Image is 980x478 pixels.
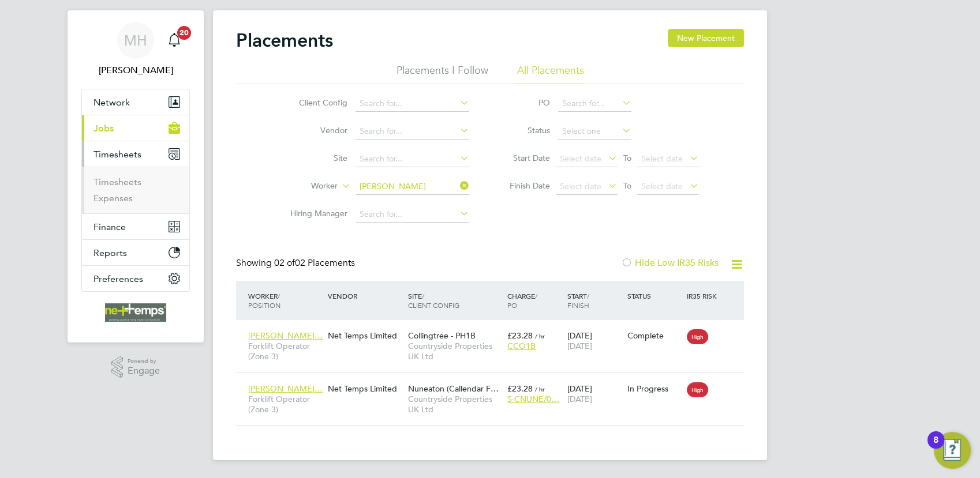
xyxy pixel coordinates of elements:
[82,141,189,167] button: Timesheets
[507,383,533,394] span: £23.28
[507,330,533,341] span: £23.28
[82,115,189,141] button: Jobs
[93,221,126,232] span: Finance
[498,153,550,163] label: Start Date
[641,181,683,191] span: Select date
[560,181,601,191] span: Select date
[124,33,147,48] span: MH
[498,180,550,191] label: Finish Date
[627,330,682,341] div: Complete
[82,89,189,115] button: Network
[517,63,584,84] li: All Placements
[558,96,631,112] input: Search for...
[177,26,191,40] span: 20
[93,247,127,258] span: Reports
[248,341,322,362] span: Forklift Operator (Zone 3)
[93,123,114,134] span: Jobs
[356,206,469,223] input: Search for...
[668,29,744,47] button: New Placement
[245,324,744,334] a: [PERSON_NAME]…Forklift Operator (Zone 3)Net Temps LimitedCollingtree - PH1BCountryside Properties...
[81,63,190,77] span: Michael Hallam
[274,257,355,269] span: 02 Placements
[567,341,592,351] span: [DATE]
[356,179,469,195] input: Search for...
[93,273,143,284] span: Preferences
[325,285,405,306] div: Vendor
[248,394,322,415] span: Forklift Operator (Zone 3)
[82,266,189,291] button: Preferences
[620,178,635,193] span: To
[68,10,204,342] nav: Main navigation
[407,394,502,415] span: Countryside Properties UK Ltd
[687,382,708,397] span: High
[624,285,684,306] div: Status
[128,356,160,366] span: Powered by
[82,167,189,213] div: Timesheets
[248,291,280,310] span: / Position
[564,378,624,410] div: [DATE]
[325,378,405,400] div: Net Temps Limited
[620,150,635,165] span: To
[560,153,601,164] span: Select date
[245,285,325,315] div: Worker
[684,285,724,306] div: IR35 Risk
[111,356,160,378] a: Powered byEngage
[558,123,631,140] input: Select one
[281,153,347,163] label: Site
[567,394,592,404] span: [DATE]
[507,394,559,404] span: S-CNUNE/0…
[356,151,469,167] input: Search for...
[535,332,545,340] span: / hr
[93,176,141,187] a: Timesheets
[407,330,475,341] span: Collingtree - PH1B
[248,383,323,394] span: [PERSON_NAME]…
[407,383,498,394] span: Nuneaton (Callendar F…
[236,257,357,269] div: Showing
[621,257,719,269] label: Hide Low IR35 Risks
[405,285,504,315] div: Site
[397,63,488,84] li: Placements I Follow
[81,303,190,322] a: Go to home page
[245,377,744,387] a: [PERSON_NAME]…Forklift Operator (Zone 3)Net Temps LimitedNuneaton (Callendar F…Countryside Proper...
[82,240,189,265] button: Reports
[82,214,189,239] button: Finance
[498,125,550,136] label: Status
[105,303,166,322] img: net-temps-logo-retina.png
[93,149,141,160] span: Timesheets
[281,125,347,136] label: Vendor
[356,96,469,112] input: Search for...
[81,22,190,77] a: MH[PERSON_NAME]
[934,432,971,469] button: Open Resource Center, 8 new notifications
[564,285,624,315] div: Start
[236,29,333,52] h2: Placements
[627,383,682,394] div: In Progress
[535,385,545,393] span: / hr
[504,285,564,315] div: Charge
[687,329,708,344] span: High
[248,330,323,341] span: [PERSON_NAME]…
[641,153,683,164] span: Select date
[163,22,186,59] a: 20
[407,291,459,310] span: / Client Config
[274,257,295,269] span: 02 of
[281,97,347,108] label: Client Config
[407,341,502,362] span: Countryside Properties UK Ltd
[498,97,550,108] label: PO
[567,291,589,310] span: / Finish
[93,97,130,108] span: Network
[507,291,537,310] span: / PO
[93,193,133,204] a: Expenses
[325,325,405,347] div: Net Temps Limited
[933,440,938,455] div: 8
[564,325,624,357] div: [DATE]
[356,123,469,140] input: Search for...
[128,366,160,376] span: Engage
[281,208,347,219] label: Hiring Manager
[507,341,536,351] span: CCO1B
[271,180,338,192] label: Worker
